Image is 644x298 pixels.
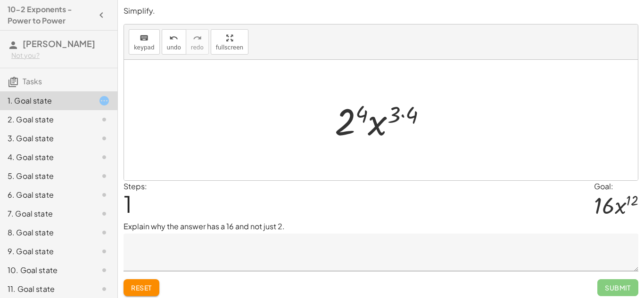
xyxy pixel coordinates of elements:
[162,29,186,55] button: undoundo
[99,170,110,182] i: Task not started.
[8,208,83,219] div: 7. Goal state
[8,170,83,182] div: 5. Goal state
[23,38,95,49] span: [PERSON_NAME]
[99,95,110,106] i: Task started.
[129,29,160,55] button: keyboardkeypad
[99,152,110,163] i: Task not started.
[186,29,209,55] button: redoredo
[99,114,110,125] i: Task not started.
[99,227,110,238] i: Task not started.
[99,189,110,201] i: Task not started.
[8,152,83,163] div: 4. Goal state
[99,133,110,144] i: Task not started.
[193,32,202,44] i: redo
[8,265,83,276] div: 10. Goal state
[594,181,638,192] div: Goal:
[23,76,42,86] span: Tasks
[99,265,110,276] i: Task not started.
[99,208,110,219] i: Task not started.
[8,4,93,26] h4: 10-2 Exponents - Power to Power
[124,189,132,218] span: 1
[124,181,147,191] label: Steps:
[169,32,178,44] i: undo
[124,279,159,296] button: Reset
[8,95,83,106] div: 1. Goal state
[131,283,152,292] span: Reset
[8,227,83,238] div: 8. Goal state
[8,283,83,295] div: 11. Goal state
[99,246,110,257] i: Task not started.
[11,51,110,60] div: Not you?
[124,221,638,232] p: Explain why the answer has a 16 and not just 2.
[124,6,638,16] p: Simplify.
[216,44,243,51] span: fullscreen
[134,44,155,51] span: keypad
[167,44,181,51] span: undo
[211,29,248,55] button: fullscreen
[8,189,83,201] div: 6. Goal state
[140,32,149,44] i: keyboard
[8,246,83,257] div: 9. Goal state
[8,114,83,125] div: 2. Goal state
[99,283,110,295] i: Task not started.
[191,44,204,51] span: redo
[8,133,83,144] div: 3. Goal state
